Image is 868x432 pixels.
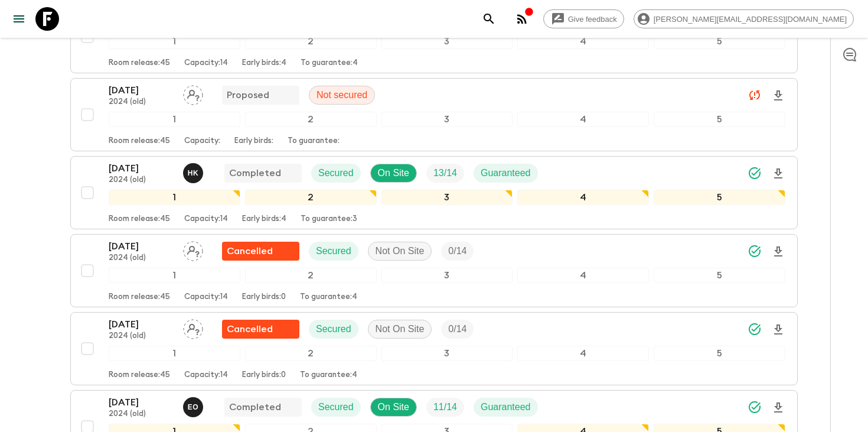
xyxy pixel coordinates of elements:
div: Secured [309,320,358,339]
p: [DATE] [109,239,174,254]
div: Trip Fill [441,320,474,339]
p: Early birds: 0 [242,371,286,380]
div: On Site [370,398,417,417]
p: [DATE] [109,317,174,332]
div: Not secured [309,86,375,105]
div: Flash Pack cancellation [222,242,299,261]
div: [PERSON_NAME][EMAIL_ADDRESS][DOMAIN_NAME] [634,9,854,28]
span: Assign pack leader [183,323,203,332]
button: [DATE]2024 (old)Assign pack leaderProposedNot secured12345Room release:45Capacity:Early birds:To ... [70,78,798,151]
svg: Synced Successfully [748,166,762,180]
svg: Download Onboarding [771,401,785,415]
svg: Download Onboarding [771,89,785,103]
div: 1 [109,346,240,361]
div: 2 [245,190,377,205]
div: 2 [245,268,377,283]
div: Secured [311,398,361,417]
span: Einar Oli [183,401,205,410]
button: menu [7,7,31,31]
p: 0 / 14 [448,322,466,336]
button: [DATE]2024 (old)Assign pack leaderFlash Pack cancellationSecuredNot On SiteTrip Fill12345Room rel... [70,234,798,307]
p: To guarantee: 4 [300,371,357,380]
p: Guaranteed [481,166,531,180]
div: 5 [654,268,785,283]
div: 5 [654,190,785,205]
div: 3 [381,112,513,127]
span: Give feedback [562,15,624,24]
button: [DATE]2024 (old)Hanna Kristín MásdóttirCompletedSecuredOn SiteTrip FillGuaranteed12345Room releas... [70,156,798,229]
div: Trip Fill [426,164,464,183]
div: 2 [245,346,377,361]
div: 5 [654,34,785,49]
div: 4 [517,112,649,127]
div: Secured [311,164,361,183]
p: 2024 (old) [109,332,174,341]
p: [DATE] [109,395,174,410]
svg: Synced Successfully [748,244,762,258]
div: 3 [381,346,513,361]
p: Capacity: 14 [184,293,228,302]
p: Not On Site [376,244,425,258]
p: Room release: 45 [109,59,170,68]
div: Trip Fill [441,242,474,261]
div: 1 [109,34,240,49]
div: 3 [381,190,513,205]
div: Trip Fill [426,398,464,417]
p: To guarantee: 4 [301,59,358,68]
p: Completed [229,400,281,414]
p: On Site [378,400,409,414]
p: Capacity: 14 [184,59,228,68]
p: Capacity: 14 [184,371,228,380]
svg: Download Onboarding [771,167,785,181]
p: Not On Site [376,322,425,336]
div: 4 [517,190,649,205]
p: To guarantee: 3 [301,215,357,224]
p: Room release: 45 [109,293,170,302]
p: 11 / 14 [433,400,457,414]
p: Secured [318,400,354,414]
svg: Synced Successfully [748,400,762,414]
div: Flash Pack cancellation [222,320,299,339]
p: Not secured [316,88,367,102]
div: 1 [109,268,240,283]
div: On Site [370,164,417,183]
span: Hanna Kristín Másdóttir [183,167,205,176]
p: Guaranteed [481,400,531,414]
svg: Synced Successfully [748,322,762,336]
div: 2 [245,34,377,49]
p: Proposed [227,88,269,102]
div: 3 [381,268,513,283]
p: [DATE] [109,161,174,176]
p: 2024 (old) [109,254,174,263]
div: 4 [517,34,649,49]
p: Completed [229,166,281,180]
p: [DATE] [109,83,174,98]
div: 4 [517,268,649,283]
svg: Download Onboarding [771,245,785,259]
div: Not On Site [368,320,432,339]
span: Assign pack leader [183,245,203,254]
p: Secured [316,322,351,336]
p: Capacity: [184,137,220,146]
span: Assign pack leader [183,89,203,98]
p: Cancelled [227,244,273,258]
p: Room release: 45 [109,137,170,146]
p: Early birds: 0 [242,293,286,302]
p: 2024 (old) [109,176,174,185]
svg: Download Onboarding [771,323,785,337]
button: [DATE]2024 (old)Assign pack leaderFlash Pack cancellationSecuredNot On SiteTrip Fill12345Room rel... [70,312,798,385]
div: 1 [109,190,240,205]
div: Not On Site [368,242,432,261]
p: Cancelled [227,322,273,336]
p: Secured [316,244,351,258]
div: 5 [654,112,785,127]
p: 13 / 14 [433,166,457,180]
p: On Site [378,166,409,180]
button: search adventures [477,7,501,31]
span: [PERSON_NAME][EMAIL_ADDRESS][DOMAIN_NAME] [647,15,853,24]
p: Secured [318,166,354,180]
p: Early birds: [234,137,273,146]
div: 3 [381,34,513,49]
p: 2024 (old) [109,410,174,419]
div: 1 [109,112,240,127]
